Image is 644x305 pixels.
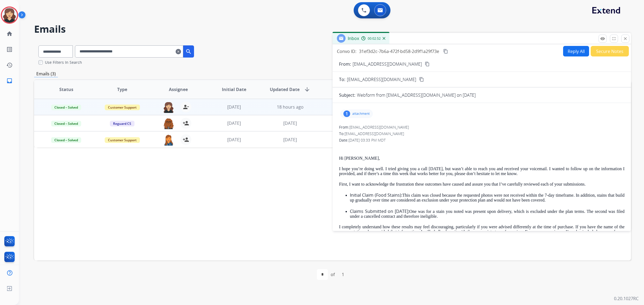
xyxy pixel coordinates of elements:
img: agent-avatar [163,102,174,113]
mat-icon: fullscreen [612,36,616,41]
span: [DATE] 03:33 PM MDT [349,138,386,143]
span: Type [117,86,127,93]
div: 1 [337,269,349,280]
button: Secure Notes [591,46,629,56]
span: [DATE] [283,137,297,143]
mat-icon: content_copy [419,77,424,82]
mat-icon: person_remove [183,104,189,110]
span: Assignee [169,86,188,93]
p: To: [339,76,345,83]
mat-icon: content_copy [443,49,448,54]
p: [EMAIL_ADDRESS][DOMAIN_NAME] [353,61,422,67]
div: Date: [339,138,625,143]
span: Reguard CS [110,121,134,126]
mat-icon: home [6,31,13,37]
span: [EMAIL_ADDRESS][DOMAIN_NAME] [349,125,409,130]
mat-icon: search [185,48,192,55]
p: I hope you’re doing well. I tried giving you a call [DATE], but wasn’t able to reach you and rece... [339,166,625,176]
p: This claim was closed because the requested photos were not received within the 7-day timeframe. ... [350,193,625,203]
span: Closed – Solved [51,105,81,110]
mat-icon: inbox [6,78,13,84]
mat-icon: clear [176,48,181,55]
img: agent-avatar [163,118,174,129]
p: Emails (3) [34,71,58,77]
p: 0.20.1027RC [614,295,639,302]
mat-icon: history [6,62,13,68]
span: 00:02:52 [368,36,381,41]
p: Webform from [EMAIL_ADDRESS][DOMAIN_NAME] on [DATE] [357,92,476,98]
h2: Emails [34,24,631,35]
div: 1 [343,110,350,117]
p: Convo ID: [337,48,356,55]
span: [EMAIL_ADDRESS][DOMAIN_NAME] [344,131,404,136]
mat-icon: close [623,36,628,41]
span: 18 hours ago [277,104,304,110]
img: agent-avatar [163,134,174,146]
span: Status [59,86,73,93]
span: Customer Support [105,105,140,110]
span: [DATE] [283,120,297,126]
span: Initial Date [222,86,246,93]
label: Use Filters In Search [45,60,82,65]
mat-icon: remove_red_eye [600,36,605,41]
span: Closed – Solved [51,121,81,126]
p: First, I want to acknowledge the frustration these outcomes have caused and assure you that I’ve ... [339,182,625,187]
mat-icon: content_copy [425,62,430,66]
mat-icon: arrow_downward [304,86,310,93]
strong: Initial Claim (Food Stains): [350,192,402,198]
span: Closed – Solved [51,137,81,143]
div: From: [339,125,625,130]
strong: Claims Submitted on [DATE]: [350,208,409,214]
div: To: [339,131,625,136]
img: avatar [2,8,17,23]
span: [DATE] [227,104,241,110]
p: I completely understand how these results may feel discouraging, particularly if you were advised... [339,224,625,239]
span: [DATE] [227,137,241,143]
span: 31ef3d2c-7b6a-472f-bd58-2d9f1a29f73e [359,48,439,54]
p: From: [339,61,351,67]
p: Hi [PERSON_NAME], [339,156,625,161]
span: Inbox [348,35,359,41]
mat-icon: person_add [183,120,189,126]
span: Updated Date [270,86,300,93]
p: attachment [352,112,370,116]
span: [EMAIL_ADDRESS][DOMAIN_NAME] [347,76,416,83]
div: of [331,271,335,278]
p: Subject: [339,92,355,98]
mat-icon: person_add [183,136,189,143]
span: Customer Support [105,137,140,143]
button: Reply All [563,46,589,56]
mat-icon: list_alt [6,46,13,53]
span: [DATE] [227,120,241,126]
p: One was for a stain you noted was present upon delivery, which is excluded under the plan terms. ... [350,209,625,219]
